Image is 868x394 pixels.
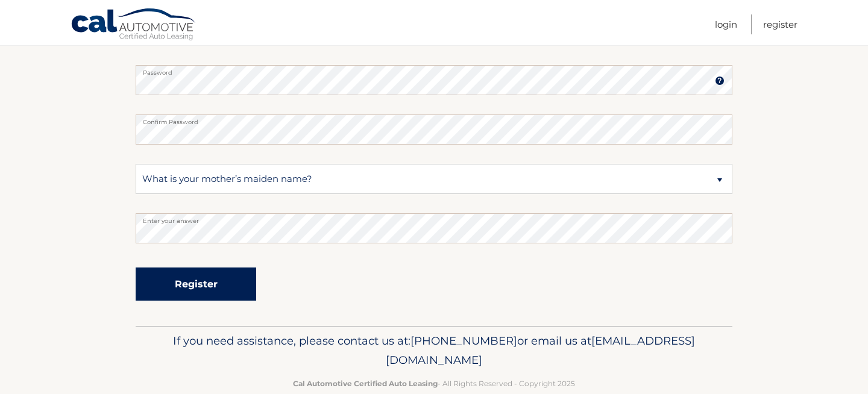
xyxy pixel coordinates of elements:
p: If you need assistance, please contact us at: or email us at [143,331,725,370]
strong: Cal Automotive Certified Auto Leasing [293,379,438,388]
label: Password [136,65,732,75]
span: [EMAIL_ADDRESS][DOMAIN_NAME] [386,334,695,367]
a: Login [715,14,737,34]
label: Enter your answer [136,213,732,223]
p: - All Rights Reserved - Copyright 2025 [143,377,725,390]
span: [PHONE_NUMBER] [410,334,517,348]
label: Confirm Password [136,114,732,124]
img: tooltip.svg [715,76,725,86]
button: Register [136,267,256,301]
a: Cal Automotive [71,8,197,43]
a: Register [763,14,797,34]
